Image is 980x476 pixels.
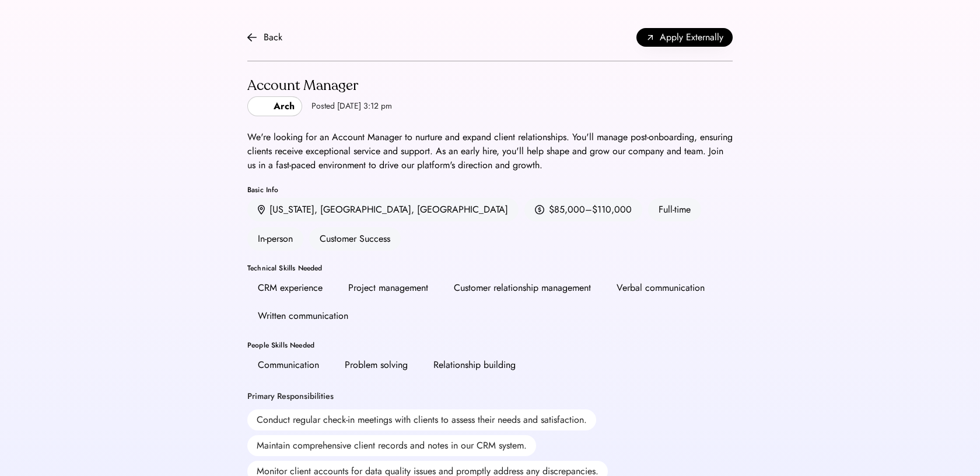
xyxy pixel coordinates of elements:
div: Relationship building [433,358,516,372]
img: yH5BAEAAAAALAAAAAABAAEAAAIBRAA7 [255,99,269,113]
div: In-person [247,227,303,251]
button: Apply Externally [636,28,733,47]
div: Primary Responsibilities [247,391,334,402]
img: arrow-back.svg [247,33,257,42]
div: Written communication [258,309,348,323]
div: Conduct regular check-in meetings with clients to assess their needs and satisfaction. [247,409,596,430]
div: Arch [274,99,295,113]
div: Technical Skills Needed [247,265,733,272]
div: Back [264,30,282,44]
div: People Skills Needed [247,342,733,349]
div: [US_STATE], [GEOGRAPHIC_DATA], [GEOGRAPHIC_DATA] [269,203,508,217]
div: Maintain comprehensive client records and notes in our CRM system. [247,435,536,456]
div: Customer Success [309,227,401,251]
div: $85,000–$110,000 [549,203,632,217]
div: Communication [258,358,319,372]
div: Basic Info [247,186,733,193]
div: Customer relationship management [454,281,591,295]
div: Account Manager [247,77,392,95]
div: Verbal communication [617,281,705,295]
img: money.svg [535,204,544,215]
div: Problem solving [345,358,408,372]
div: Full-time [648,198,701,221]
div: We're looking for an Account Manager to nurture and expand client relationships. You'll manage po... [247,130,733,172]
div: Posted [DATE] 3:12 pm [311,100,392,112]
img: location.svg [258,205,265,215]
div: Project management [348,281,428,295]
div: CRM experience [258,281,323,295]
span: Apply Externally [660,30,723,44]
